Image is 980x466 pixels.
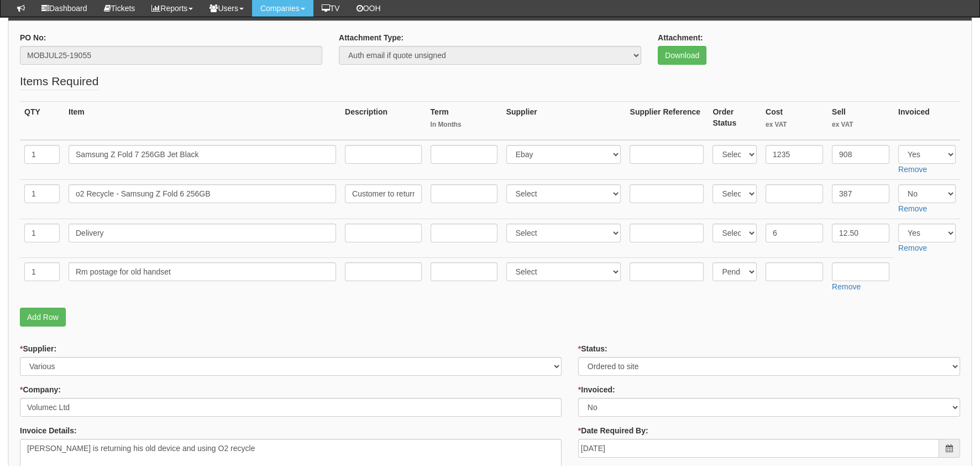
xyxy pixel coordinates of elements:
small: In Months [431,120,497,130]
label: Supplier: [20,343,56,354]
a: Remove [898,165,927,174]
small: ex VAT [766,120,823,130]
th: Supplier Reference [625,101,708,140]
a: Add Row [20,308,66,327]
small: ex VAT [832,120,889,130]
th: Invoiced [894,101,960,140]
a: Remove [898,244,927,252]
th: Cost [761,101,827,140]
th: Order Status [708,101,761,140]
a: Download [658,46,706,65]
th: Item [64,101,340,140]
a: Remove [898,204,927,213]
th: QTY [20,101,64,140]
label: Attachment: [658,32,703,43]
th: Description [340,101,426,140]
a: Remove [832,282,861,291]
label: Attachment Type: [339,32,403,43]
label: Status: [578,343,607,354]
th: Supplier [502,101,626,140]
legend: Items Required [20,73,98,90]
label: PO No: [20,32,46,43]
label: Date Required By: [578,425,648,436]
label: Invoiced: [578,384,615,395]
th: Sell [827,101,894,140]
th: Term [426,101,502,140]
label: Invoice Details: [20,425,77,436]
label: Company: [20,384,61,395]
